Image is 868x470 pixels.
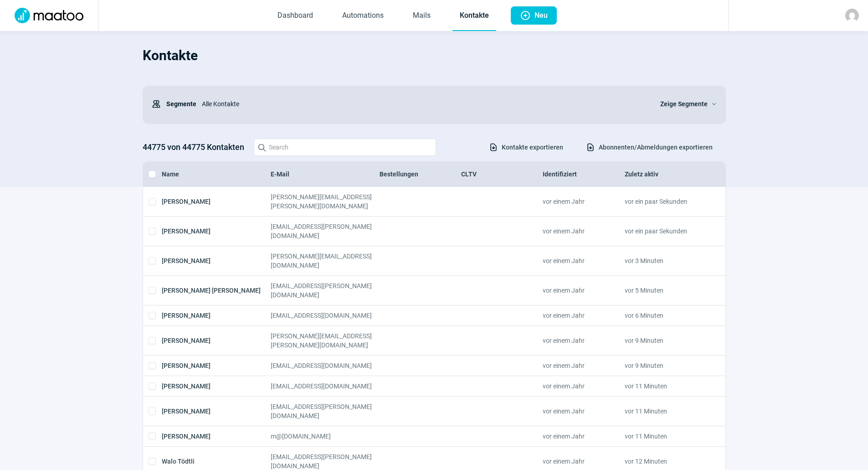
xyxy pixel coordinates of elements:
h1: Kontakte [143,40,726,71]
button: Abonnenten/Abmeldungen exportieren [576,139,722,155]
img: Logo [9,8,89,23]
div: vor 6 Minuten [625,311,706,320]
div: vor einem Jahr [543,252,624,270]
div: [PERSON_NAME] [162,432,271,441]
div: [EMAIL_ADDRESS][DOMAIN_NAME] [271,311,380,320]
div: [PERSON_NAME] [162,331,271,350]
div: [PERSON_NAME] [162,311,271,320]
button: Kontakte exportieren [479,139,573,155]
div: E-Mail [271,170,380,179]
div: Name [162,170,271,179]
div: [PERSON_NAME] [162,252,271,270]
div: [PERSON_NAME][EMAIL_ADDRESS][DOMAIN_NAME] [271,252,380,270]
div: vor ein paar Sekunden [625,222,706,240]
div: Zuletz aktiv [625,170,706,179]
div: vor einem Jahr [543,331,624,350]
div: [EMAIL_ADDRESS][DOMAIN_NAME] [271,361,380,370]
a: Kontakte [452,1,496,31]
img: avatar [845,9,859,22]
div: vor einem Jahr [543,222,624,240]
div: vor ein paar Sekunden [625,192,706,211]
div: [PERSON_NAME] [162,222,271,240]
div: Alle Kontakte [196,95,649,113]
input: Search [254,139,436,156]
div: vor einem Jahr [543,432,624,441]
div: [PERSON_NAME] [162,361,271,370]
div: [EMAIL_ADDRESS][PERSON_NAME][DOMAIN_NAME] [271,402,380,420]
div: [PERSON_NAME][EMAIL_ADDRESS][PERSON_NAME][DOMAIN_NAME] [271,192,380,211]
span: Abonnenten/Abmeldungen exportieren [599,140,713,155]
a: Automations [335,1,391,31]
div: vor 9 Minuten [625,361,706,370]
div: vor 5 Minuten [625,281,706,300]
div: vor einem Jahr [543,192,624,211]
div: [EMAIL_ADDRESS][PERSON_NAME][DOMAIN_NAME] [271,222,380,240]
span: Zeige Segmente [660,98,708,109]
div: vor 11 Minuten [625,432,706,441]
div: [PERSON_NAME] [162,382,271,391]
div: [EMAIL_ADDRESS][DOMAIN_NAME] [271,382,380,391]
button: Neu [511,6,557,25]
div: vor 9 Minuten [625,331,706,350]
div: m@[DOMAIN_NAME] [271,432,380,441]
div: vor einem Jahr [543,382,624,391]
div: [PERSON_NAME] [PERSON_NAME] [162,281,271,300]
span: Kontakte exportieren [502,140,563,155]
a: Dashboard [270,1,320,31]
div: Bestellungen [380,170,461,179]
div: CLTV [461,170,543,179]
div: vor einem Jahr [543,281,624,300]
div: vor 11 Minuten [625,402,706,420]
span: Neu [534,6,548,25]
div: Segmente [152,95,196,113]
div: vor 11 Minuten [625,382,706,391]
div: [PERSON_NAME] [162,192,271,211]
div: [EMAIL_ADDRESS][PERSON_NAME][DOMAIN_NAME] [271,281,380,300]
div: [PERSON_NAME][EMAIL_ADDRESS][PERSON_NAME][DOMAIN_NAME] [271,331,380,350]
h3: 44775 von 44775 Kontakten [143,140,245,155]
div: vor einem Jahr [543,311,624,320]
div: [PERSON_NAME] [162,402,271,420]
div: Identifiziert [543,170,624,179]
div: vor einem Jahr [543,361,624,370]
a: Mails [406,1,438,31]
div: vor einem Jahr [543,402,624,420]
div: vor 3 Minuten [625,252,706,270]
